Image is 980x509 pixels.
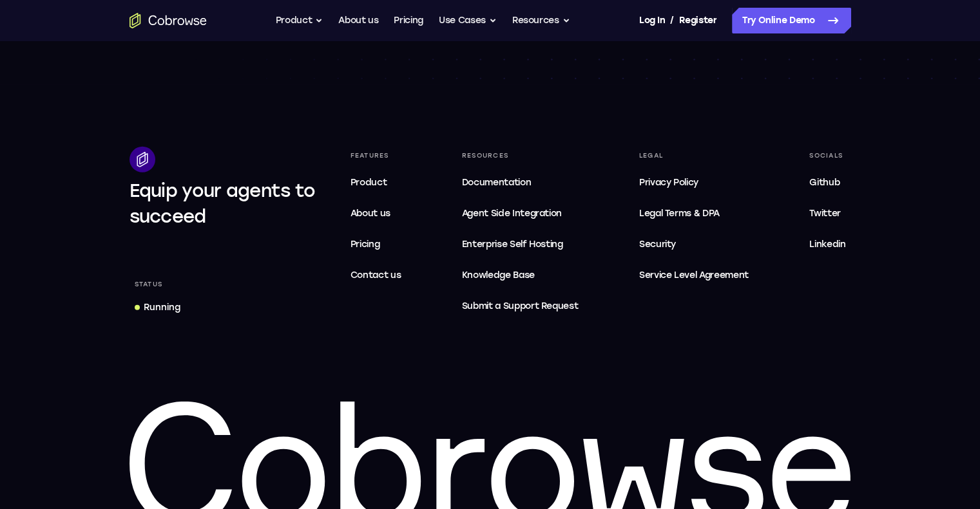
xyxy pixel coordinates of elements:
[457,147,584,165] div: Resources
[462,299,579,314] span: Submit a Support Request
[679,8,716,33] a: Register
[809,208,841,219] span: Twitter
[462,177,531,188] span: Documentation
[457,170,584,196] a: Documentation
[462,270,535,281] span: Knowledge Base
[634,170,754,196] a: Privacy Policy
[457,293,584,319] a: Submit a Support Request
[512,8,570,33] button: Resources
[634,147,754,165] div: Legal
[338,8,378,33] a: About us
[639,8,665,33] a: Log In
[804,201,850,227] a: Twitter
[804,232,850,257] a: Linkedin
[457,201,584,227] a: Agent Side Integration
[457,263,584,288] a: Knowledge Base
[457,232,584,257] a: Enterprise Self Hosting
[130,296,186,319] a: Running
[462,206,579,221] span: Agent Side Integration
[394,8,423,33] a: Pricing
[345,147,407,165] div: Features
[639,177,698,188] span: Privacy Policy
[130,180,316,227] span: Equip your agents to succeed
[439,8,497,33] button: Use Cases
[351,177,387,188] span: Product
[809,239,845,250] span: Linkedin
[634,201,754,227] a: Legal Terms & DPA
[809,177,840,188] span: Github
[276,8,323,33] button: Product
[670,13,674,28] span: /
[345,263,407,288] a: Contact us
[345,232,407,257] a: Pricing
[804,147,850,165] div: Socials
[351,270,401,281] span: Contact us
[634,232,754,257] a: Security
[639,239,676,250] span: Security
[130,275,168,293] div: Status
[639,268,749,283] span: Service Level Agreement
[732,8,851,33] a: Try Online Demo
[639,208,720,219] span: Legal Terms & DPA
[351,208,390,219] span: About us
[804,170,850,196] a: Github
[351,239,380,250] span: Pricing
[462,237,579,252] span: Enterprise Self Hosting
[345,201,407,227] a: About us
[634,263,754,288] a: Service Level Agreement
[345,170,407,196] a: Product
[144,301,180,314] div: Running
[130,13,207,28] a: Go to the home page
